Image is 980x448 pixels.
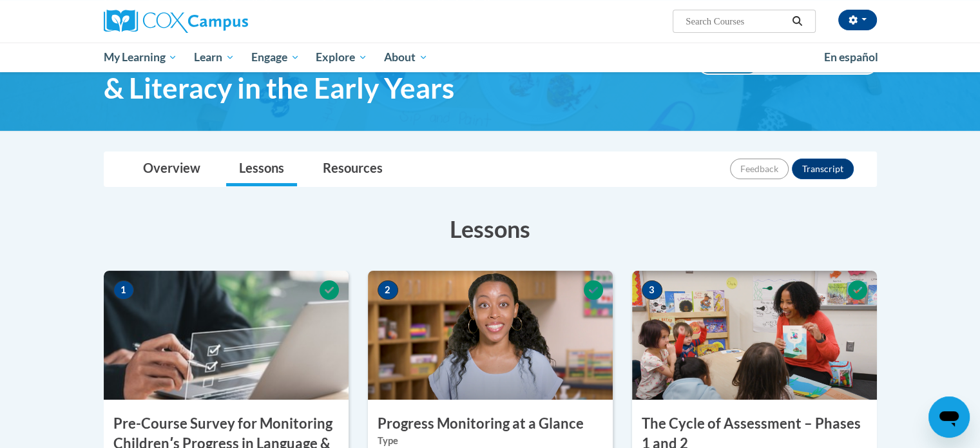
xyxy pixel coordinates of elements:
[104,213,877,245] h3: Lessons
[307,43,376,72] a: Explore
[368,271,613,400] img: Course Image
[384,50,428,65] span: About
[186,43,243,72] a: Learn
[103,50,177,65] span: My Learning
[378,434,603,448] label: Type
[104,10,248,33] img: Cox Campus
[316,50,367,65] span: Explore
[251,50,300,65] span: Engage
[194,50,235,65] span: Learn
[816,44,887,71] a: En español
[243,43,308,72] a: Engage
[130,152,213,186] a: Overview
[792,159,854,179] button: Transcript
[84,43,896,72] div: Main menu
[787,14,807,29] button: Search
[113,280,134,300] span: 1
[928,396,970,438] iframe: Button to launch messaging window
[104,10,349,33] a: Cox Campus
[95,43,186,72] a: My Learning
[378,280,398,300] span: 2
[226,152,297,186] a: Lessons
[376,43,436,72] a: About
[838,10,877,30] button: Account Settings
[104,271,349,400] img: Course Image
[684,14,787,29] input: Search Courses
[368,414,613,434] h3: Progress Monitoring at a Glance
[642,280,662,300] span: 3
[730,159,789,179] button: Feedback
[824,50,878,64] span: En español
[632,271,877,400] img: Course Image
[310,152,396,186] a: Resources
